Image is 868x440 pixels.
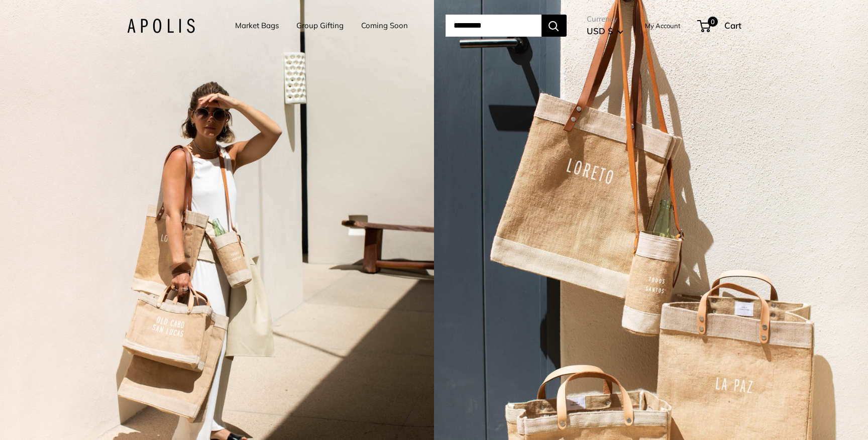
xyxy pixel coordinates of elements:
button: USD $ [587,23,623,39]
a: Market Bags [235,19,279,33]
a: Group Gifting [296,19,344,33]
a: My Account [645,20,681,32]
button: Search [541,15,567,37]
a: Coming Soon [361,19,408,33]
span: USD $ [587,26,613,36]
span: Currency [587,12,623,26]
input: Search... [446,15,541,37]
img: Apolis [127,19,195,33]
span: Cart [724,20,741,31]
span: 0 [707,17,717,27]
a: 0 Cart [698,18,741,34]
